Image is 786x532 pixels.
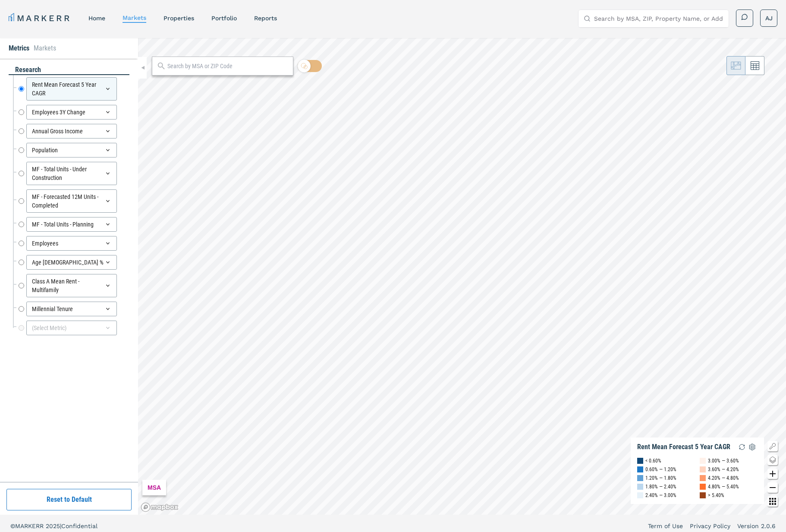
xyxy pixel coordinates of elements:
div: 1.20% — 1.80% [645,474,676,482]
button: Show/Hide Legend Map Button [767,441,778,451]
button: Reset to Default [6,489,132,510]
div: Rent Mean Forecast 5 Year CAGR [26,77,117,101]
button: AJ [760,9,777,27]
div: 3.60% — 4.20% [708,465,739,474]
div: 0.60% — 1.20% [645,465,676,474]
span: © [10,523,15,529]
canvas: Map [138,38,786,515]
button: Other options map button [767,496,778,507]
a: home [88,15,105,22]
div: Employees 3Y Change [26,105,117,120]
div: 1.80% — 2.40% [645,482,676,491]
a: Term of Use [648,522,683,530]
a: Mapbox logo [141,502,179,512]
div: (Select Metric) [26,321,117,335]
span: AJ [765,14,773,22]
div: Annual Gross Income [26,124,117,139]
button: Zoom in map button [767,469,778,479]
input: Search by MSA or ZIP Code [167,62,289,71]
div: Millennial Tenure [26,302,117,316]
div: MSA [142,480,166,495]
div: Employees [26,236,117,251]
span: MARKERR [15,523,46,529]
div: > 5.40% [708,491,724,500]
a: Version 2.0.6 [737,522,776,530]
div: 3.00% — 3.60% [708,456,739,465]
a: Portfolio [211,15,237,22]
button: Zoom out map button [767,482,778,493]
div: Class A Mean Rent - Multifamily [26,274,117,297]
img: Reload Legend [737,442,747,452]
div: MF - Total Units - Planning [26,217,117,232]
li: Markets [34,43,56,54]
div: 2.40% — 3.00% [645,491,676,500]
input: Search by MSA, ZIP, Property Name, or Address [594,10,723,27]
a: reports [254,15,277,22]
div: 4.80% — 5.40% [708,482,739,491]
div: Population [26,143,117,157]
span: Confidential [61,523,97,529]
div: Rent Mean Forecast 5 Year CAGR [637,443,730,451]
a: markets [123,14,146,21]
div: 4.20% — 4.80% [708,474,739,482]
button: Change style map button [767,455,778,465]
span: 2025 | [46,523,61,529]
div: research [9,65,129,75]
a: MARKERR [9,12,71,24]
div: Age [DEMOGRAPHIC_DATA] % [26,255,117,270]
a: properties [163,15,194,22]
div: MF - Forecasted 12M Units - Completed [26,189,117,213]
img: Settings [747,442,758,452]
a: Privacy Policy [690,522,730,530]
div: < 0.60% [645,456,661,465]
div: MF - Total Units - Under Construction [26,162,117,185]
li: Metrics [9,43,29,54]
